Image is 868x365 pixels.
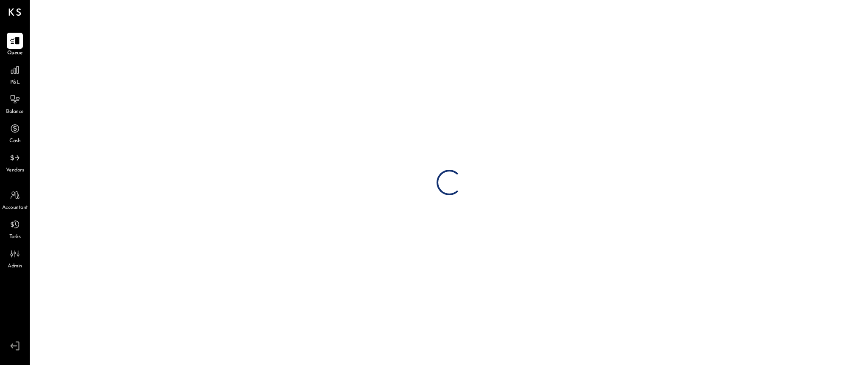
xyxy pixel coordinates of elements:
[9,233,21,241] span: Tasks
[0,62,29,87] a: P&L
[0,91,29,116] a: Balance
[0,121,29,145] a: Cash
[9,138,20,145] span: Cash
[2,204,28,212] span: Accountant
[0,150,29,174] a: Vendors
[0,33,29,57] a: Queue
[7,50,23,57] span: Queue
[6,108,24,116] span: Balance
[0,246,29,270] a: Admin
[0,216,29,241] a: Tasks
[0,187,29,212] a: Accountant
[6,167,24,174] span: Vendors
[8,263,22,270] span: Admin
[10,79,20,87] span: P&L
